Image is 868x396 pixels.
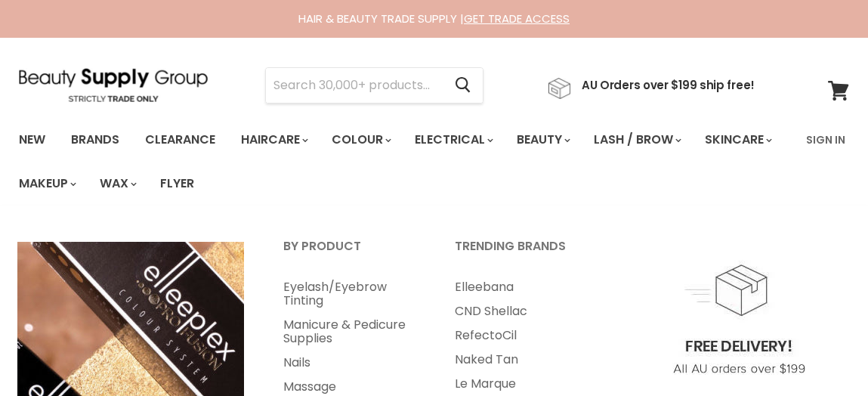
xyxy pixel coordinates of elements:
a: Makeup [8,168,85,200]
a: Wax [88,168,146,200]
button: Search [443,68,483,103]
a: Electrical [403,124,502,156]
a: Le Marque [436,372,604,396]
iframe: Gorgias live chat messenger [792,325,853,381]
a: GET TRADE ACCESS [464,11,570,26]
a: Sign In [797,124,854,156]
a: Haircare [230,124,317,156]
a: Clearance [134,124,227,156]
a: By Product [264,234,433,272]
a: RefectoCil [436,323,604,348]
form: Product [265,67,483,104]
a: New [8,124,57,156]
a: Flyer [149,168,205,200]
a: CND Shellac [436,299,604,323]
a: Manicure & Pedicure Supplies [264,313,433,351]
ul: Main menu [8,118,797,206]
a: Eyelash/Eyebrow Tinting [264,275,433,313]
a: Skincare [693,124,781,156]
a: Nails [264,351,433,375]
input: Search [266,68,443,103]
a: Colour [320,124,400,156]
a: Lash / Brow [582,124,690,156]
a: Elleebana [436,275,604,299]
a: Trending Brands [436,234,604,272]
a: Naked Tan [436,348,604,372]
a: Brands [60,124,131,156]
a: Beauty [505,124,579,156]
